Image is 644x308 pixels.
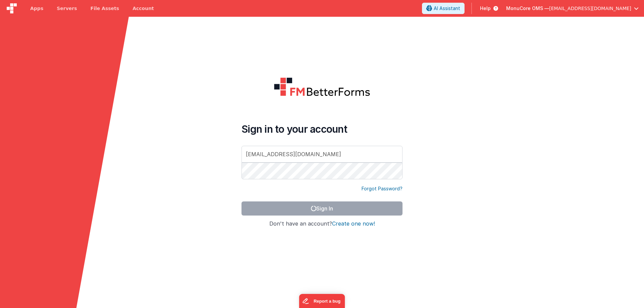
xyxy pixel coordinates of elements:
span: Apps [30,5,43,12]
span: Servers [57,5,77,12]
span: AI Assistant [434,5,460,12]
span: File Assets [91,5,119,12]
button: MonuCore OMS — [EMAIL_ADDRESS][DOMAIN_NAME] [506,5,639,12]
span: Help [480,5,491,12]
input: Email Address [241,146,402,163]
button: Sign In [241,201,402,215]
span: MonuCore OMS — [506,5,549,12]
button: Create one now! [332,221,375,227]
h4: Don't have an account? [241,221,402,227]
h4: Sign in to your account [241,123,402,135]
a: Forgot Password? [362,185,402,192]
iframe: Marker.io feedback button [299,294,345,308]
button: AI Assistant [422,3,465,14]
span: [EMAIL_ADDRESS][DOMAIN_NAME] [549,5,631,12]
